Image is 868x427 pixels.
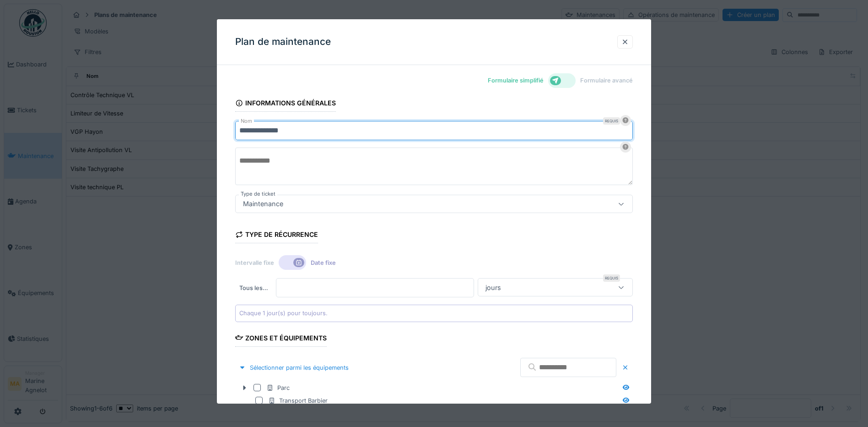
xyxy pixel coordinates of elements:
[239,117,254,125] label: Nom
[235,361,352,374] div: Sélectionner parmi les équipements
[235,96,336,112] div: Informations générales
[482,282,505,292] div: jours
[603,274,620,282] div: Requis
[603,117,620,125] div: Requis
[235,331,327,347] div: Zones et équipements
[235,228,318,243] div: Type de récurrence
[488,76,544,85] label: Formulaire simplifié
[239,199,287,209] div: Maintenance
[235,278,272,297] div: Tous les …
[266,383,290,392] div: Parc
[235,36,331,48] h3: Plan de maintenance
[580,76,633,85] label: Formulaire avancé
[268,396,328,405] div: Transport Barbier
[311,258,336,267] label: Date fixe
[239,190,277,198] label: Type de ticket
[235,258,274,267] label: Intervalle fixe
[239,309,328,318] div: Chaque 1 jour(s) pour toujours.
